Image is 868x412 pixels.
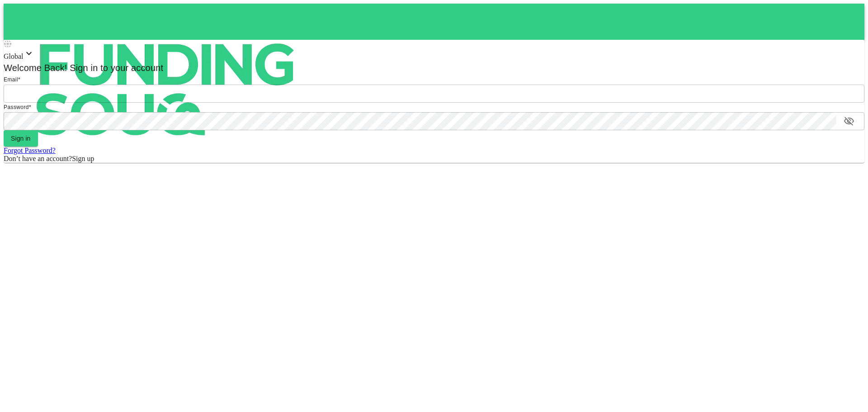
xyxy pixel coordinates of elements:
[4,4,329,175] img: logo
[4,112,836,130] input: password
[67,63,164,73] span: Sign in to your account
[4,104,29,110] span: Password
[4,63,67,73] span: Welcome Back!
[72,155,94,162] span: Sign up
[4,4,864,40] a: logo
[4,48,864,61] div: Global
[4,147,56,154] a: Forgot Password?
[4,76,18,83] span: Email
[4,155,72,162] span: Don’t have an account?
[4,85,864,103] input: email
[4,130,38,147] button: Sign in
